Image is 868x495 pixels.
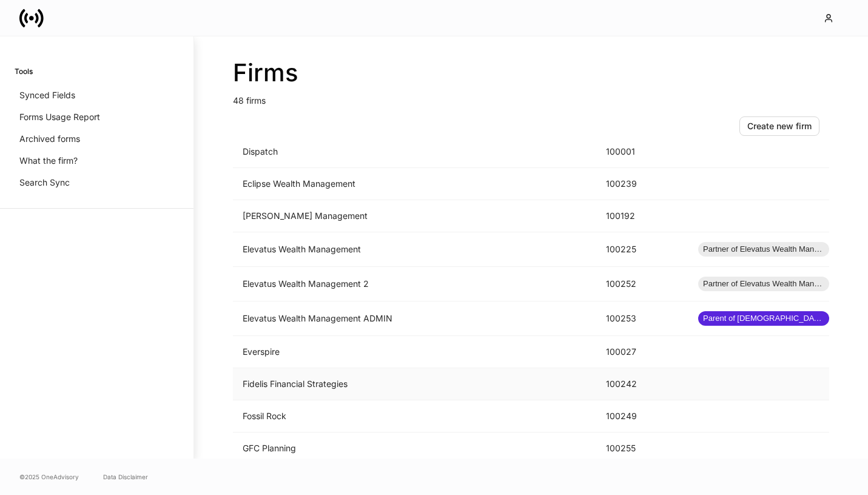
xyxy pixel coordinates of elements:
td: 100242 [596,368,688,400]
td: 100001 [596,136,688,168]
td: 100249 [596,400,688,433]
a: Synced Fields [15,84,179,106]
div: Create new firm [747,120,812,132]
td: [PERSON_NAME] Management [233,200,596,232]
h2: Firms [233,58,829,87]
span: © 2025 OneAdvisory [19,472,79,482]
td: 100253 [596,301,688,336]
td: Elevatus Wealth Management 2 [233,267,596,301]
p: 48 firms [233,87,829,107]
td: 100255 [596,433,688,465]
a: Forms Usage Report [15,106,179,128]
button: Create new firm [739,116,819,136]
td: 100239 [596,168,688,200]
span: Partner of Elevatus Wealth Management ADMIN [698,243,829,255]
td: Fidelis Financial Strategies [233,368,596,400]
td: Elevatus Wealth Management [233,232,596,267]
td: GFC Planning [233,433,596,465]
a: Search Sync [15,172,179,194]
p: Search Sync [19,177,70,189]
h6: Tools [15,66,33,77]
a: Archived forms [15,128,179,150]
td: 100027 [596,336,688,368]
td: Dispatch [233,136,596,168]
td: 100252 [596,267,688,301]
p: What the firm? [19,155,78,167]
td: Elevatus Wealth Management ADMIN [233,301,596,336]
td: Everspire [233,336,596,368]
p: Archived forms [19,133,80,145]
span: Parent of [DEMOGRAPHIC_DATA] firms [698,312,829,325]
p: Forms Usage Report [19,111,100,123]
a: What the firm? [15,150,179,172]
p: Synced Fields [19,89,75,101]
span: Partner of Elevatus Wealth Management ADMIN [698,278,829,290]
td: 100225 [596,232,688,267]
td: Eclipse Wealth Management [233,168,596,200]
a: Data Disclaimer [103,472,148,482]
td: Fossil Rock [233,400,596,433]
td: 100192 [596,200,688,232]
